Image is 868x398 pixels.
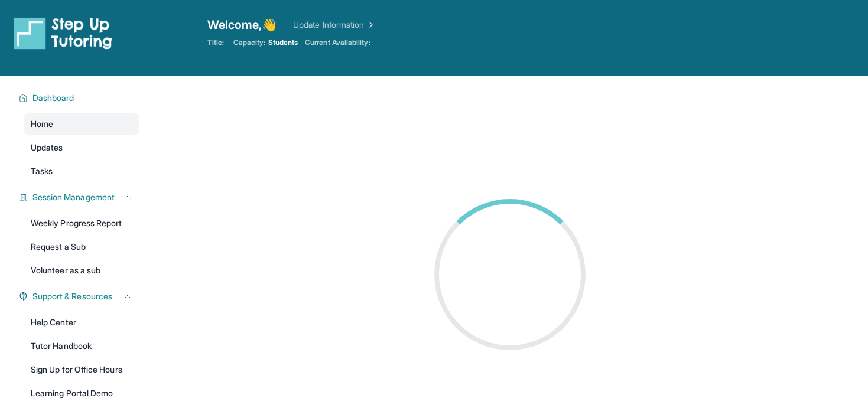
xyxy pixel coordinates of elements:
a: Home [24,113,139,135]
span: Tasks [31,165,53,177]
span: Current Availability: [305,38,370,47]
a: Updates [24,137,139,158]
a: Request a Sub [24,236,139,257]
a: Weekly Progress Report [24,213,139,234]
a: Volunteer as a sub [24,260,139,281]
span: Session Management [32,191,115,203]
span: Students [268,38,298,47]
span: Updates [31,142,63,154]
img: Chevron Right [364,19,376,31]
span: Dashboard [32,92,74,104]
button: Support & Resources [28,291,132,302]
img: logo [14,17,112,50]
button: Dashboard [28,92,132,104]
button: Session Management [28,191,132,203]
a: Tasks [24,161,139,182]
a: Update Information [293,19,376,31]
span: Title: [207,38,224,47]
span: Welcome, 👋 [207,17,277,33]
span: Home [31,118,53,130]
a: Sign Up for Office Hours [24,359,139,380]
a: Help Center [24,312,139,333]
a: Tutor Handbook [24,335,139,357]
span: Support & Resources [32,291,112,302]
span: Capacity: [233,38,266,47]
